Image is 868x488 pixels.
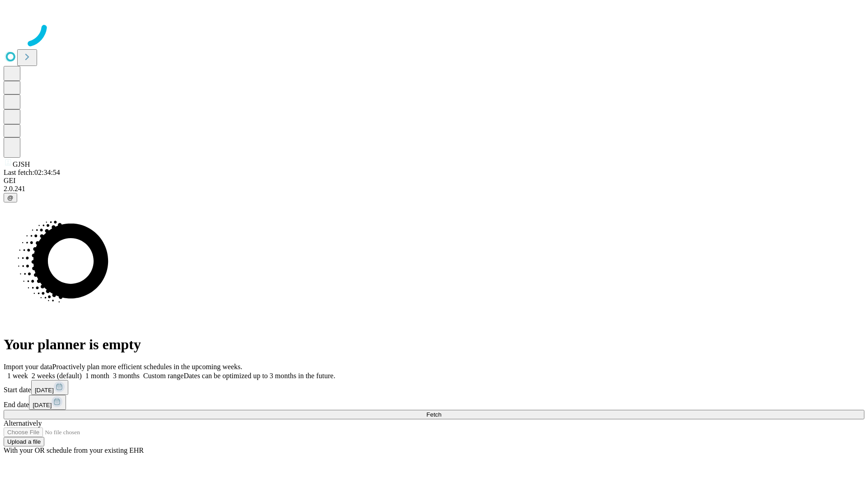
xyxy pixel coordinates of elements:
[4,380,864,395] div: Start date
[4,446,144,454] span: With your OR schedule from your existing EHR
[4,437,44,446] button: Upload a file
[13,160,30,168] span: GJSH
[52,363,242,371] span: Proactively plan more efficient schedules in the upcoming weeks.
[4,363,52,371] span: Import your data
[32,372,82,380] span: 2 weeks (default)
[4,169,60,176] span: Last fetch: 02:34:54
[85,372,109,380] span: 1 month
[143,372,184,380] span: Custom range
[4,193,17,202] button: @
[4,410,864,419] button: Fetch
[4,336,864,353] h1: Your planner is empty
[426,411,441,418] span: Fetch
[4,185,864,193] div: 2.0.241
[7,372,28,380] span: 1 week
[35,387,54,394] span: [DATE]
[33,402,52,408] span: [DATE]
[113,372,140,380] span: 3 months
[7,194,14,201] span: @
[4,419,42,427] span: Alternatively
[4,395,864,410] div: End date
[184,372,335,380] span: Dates can be optimized up to 3 months in the future.
[29,395,66,410] button: [DATE]
[4,177,864,185] div: GEI
[31,380,68,395] button: [DATE]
